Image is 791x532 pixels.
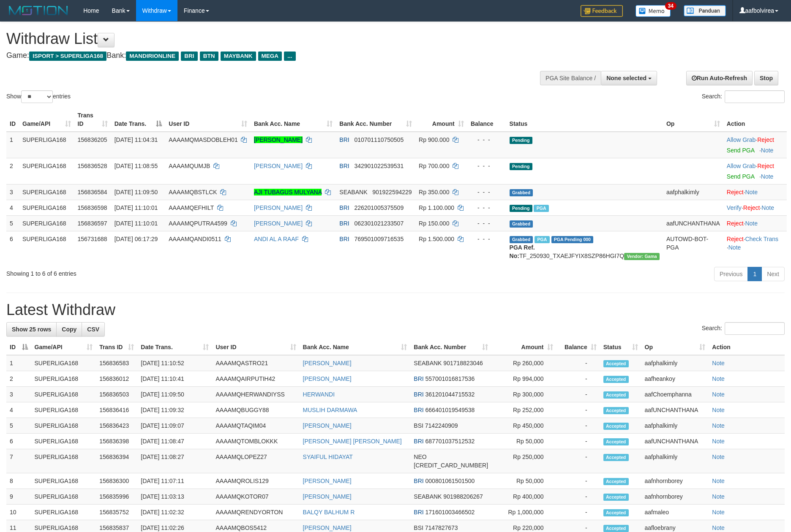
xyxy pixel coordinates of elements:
th: Game/API: activate to sort column ascending [19,108,74,132]
th: Action [723,108,787,132]
td: aafUNCHANTHANA [641,402,709,418]
a: Note [712,524,725,531]
td: Rp 450,000 [491,418,556,434]
span: Grabbed [510,236,533,243]
td: [DATE] 11:02:32 [137,505,212,520]
span: Accepted [603,509,629,516]
a: Note [712,375,725,382]
td: SUPERLIGA168 [19,132,74,158]
span: Pending [510,137,532,144]
h1: Latest Withdraw [6,301,785,318]
div: - - - [471,162,503,170]
a: [PERSON_NAME] [254,220,303,227]
td: 156836300 [96,473,137,489]
td: 156835996 [96,489,137,505]
img: Button%20Memo.svg [636,5,671,17]
td: AAAAMQKOTOR07 [212,489,299,505]
td: [DATE] 11:09:07 [137,418,212,434]
span: Rp 700.000 [419,163,449,169]
span: None selected [606,75,646,81]
span: 156836528 [78,163,107,169]
div: - - - [471,219,503,228]
td: 10 [6,505,31,520]
td: 156836423 [96,418,137,434]
a: MUSLIH DARMAWA [303,407,357,413]
th: User ID: activate to sort column ascending [212,339,299,355]
a: Allow Grab [727,163,756,169]
span: Copy 361201044715532 to clipboard [426,391,475,398]
td: aafphalkimly [641,355,709,371]
a: BALQY BALHUM R [303,509,355,516]
a: Allow Grab [727,136,756,143]
span: 156731688 [78,236,107,242]
span: NEO [414,453,426,460]
label: Search: [702,90,785,103]
a: [PERSON_NAME] [254,136,303,143]
td: 156836394 [96,449,137,473]
a: Note [712,422,725,429]
span: BRI [414,509,423,516]
span: 156836205 [78,136,107,143]
a: Reject [743,204,760,211]
td: [DATE] 11:03:13 [137,489,212,505]
span: [DATE] 11:10:01 [115,204,158,211]
h1: Withdraw List [6,30,519,47]
td: Rp 50,000 [491,434,556,449]
td: [DATE] 11:08:47 [137,434,212,449]
th: Date Trans.: activate to sort column descending [111,108,166,132]
span: SEABANK [339,189,367,195]
th: Status [506,108,663,132]
th: Action [709,339,785,355]
span: AAAAMQANDI0511 [169,236,221,242]
span: Rp 350.000 [419,189,449,195]
td: 156836416 [96,402,137,418]
td: AAAAMQTOMBLOKKK [212,434,299,449]
td: SUPERLIGA168 [19,184,74,200]
a: Note [712,407,725,413]
span: ... [284,52,295,61]
span: BRI [414,438,423,445]
span: MAYBANK [221,52,256,61]
td: aafphalkimly [641,418,709,434]
img: panduan.png [684,5,726,16]
td: SUPERLIGA168 [31,418,96,434]
a: [PERSON_NAME] [254,163,303,169]
td: Rp 250,000 [491,449,556,473]
a: Send PGA [727,173,754,180]
td: aafUNCHANTHANA [641,434,709,449]
a: Note [712,453,725,460]
a: CSV [82,322,105,337]
span: [DATE] 11:09:50 [115,189,158,195]
td: 8 [6,473,31,489]
td: - [556,473,600,489]
td: SUPERLIGA168 [19,200,74,215]
a: Note [728,244,741,251]
td: 156836398 [96,434,137,449]
span: Accepted [603,391,629,399]
td: - [556,355,600,371]
td: · [723,184,787,200]
td: aafphalkimly [641,449,709,473]
td: 5 [6,418,31,434]
span: [DATE] 11:10:01 [115,220,158,227]
td: 156835752 [96,505,137,520]
a: [PERSON_NAME] [254,204,303,211]
span: Copy 557001016817536 to clipboard [426,375,475,382]
span: 156836597 [78,220,107,227]
td: AAAAMQHERWANDIYSS [212,387,299,402]
span: Copy 062301021233507 to clipboard [354,220,404,227]
a: Note [761,173,774,180]
td: SUPERLIGA168 [31,434,96,449]
h4: Game: Bank: [6,52,519,60]
th: Trans ID: activate to sort column ascending [74,108,111,132]
td: aafmaleo [641,505,709,520]
td: 6 [6,434,31,449]
span: MANDIRIONLINE [126,52,179,61]
td: AAAAMQAIRPUTIH42 [212,371,299,387]
span: Show 25 rows [12,326,51,333]
span: Grabbed [510,220,533,228]
span: BRI [339,136,349,143]
span: SEABANK [414,360,442,366]
td: · [723,215,787,231]
label: Show entries [6,90,71,103]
